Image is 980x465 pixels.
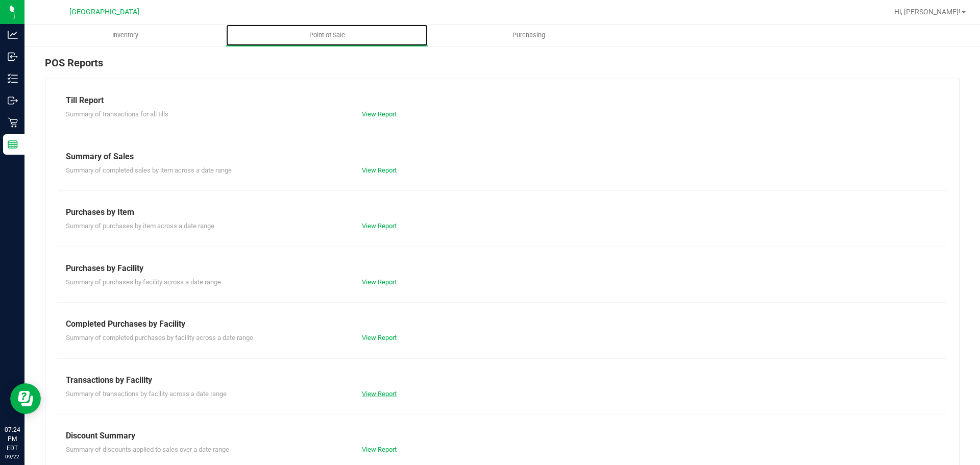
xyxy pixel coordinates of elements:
inline-svg: Inbound [8,52,18,62]
span: Summary of completed sales by item across a date range [66,166,232,174]
p: 07:24 PM EDT [5,425,20,453]
span: Summary of discounts applied to sales over a date range [66,446,229,453]
span: Summary of transactions by facility across a date range [66,390,227,398]
div: POS Reports [45,55,960,79]
a: Purchasing [428,25,629,46]
div: Purchases by Item [66,206,939,218]
span: Purchasing [499,31,559,40]
inline-svg: Inventory [8,74,18,84]
iframe: Resource center [10,383,41,414]
div: Summary of Sales [66,151,939,163]
a: Point of Sale [226,25,428,46]
a: View Report [362,334,397,341]
span: Point of Sale [296,31,359,40]
div: Purchases by Facility [66,262,939,275]
p: 09/22 [5,453,20,460]
inline-svg: Outbound [8,95,18,106]
div: Discount Summary [66,430,939,442]
span: Summary of transactions for all tills [66,110,168,118]
a: View Report [362,166,397,174]
inline-svg: Retail [8,117,18,128]
a: Inventory [24,25,226,46]
span: [GEOGRAPHIC_DATA] [69,8,139,16]
span: Summary of purchases by item across a date range [66,222,214,230]
a: View Report [362,222,397,230]
span: Inventory [99,31,152,40]
a: View Report [362,446,397,453]
span: Summary of completed purchases by facility across a date range [66,334,253,341]
div: Completed Purchases by Facility [66,318,939,330]
inline-svg: Analytics [8,30,18,40]
a: View Report [362,278,397,286]
inline-svg: Reports [8,139,18,150]
a: View Report [362,110,397,118]
span: Hi, [PERSON_NAME]! [894,8,961,16]
a: View Report [362,390,397,398]
div: Transactions by Facility [66,374,939,386]
span: Summary of purchases by facility across a date range [66,278,221,286]
div: Till Report [66,94,939,107]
